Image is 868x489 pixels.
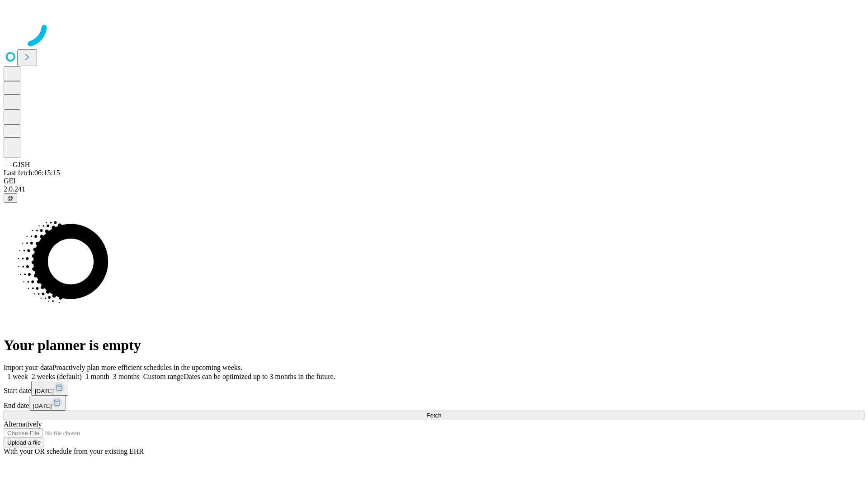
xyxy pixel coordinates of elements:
[113,373,140,380] span: 3 months
[32,373,82,380] span: 2 weeks (default)
[7,195,14,201] span: @
[13,161,30,168] span: GJSH
[4,337,864,354] h1: Your planner is empty
[29,396,66,411] button: [DATE]
[4,447,144,455] span: With your OR schedule from your existing EHR
[52,364,242,371] span: Proactively plan more efficient schedules in the upcoming weeks.
[426,412,441,419] span: Fetch
[4,420,42,428] span: Alternatively
[35,388,54,394] span: [DATE]
[4,193,17,203] button: @
[4,396,864,411] div: End date
[4,185,864,193] div: 2.0.241
[4,177,864,185] div: GEI
[143,373,184,380] span: Custom range
[31,381,68,396] button: [DATE]
[7,373,28,380] span: 1 week
[184,373,335,380] span: Dates can be optimized up to 3 months in the future.
[85,373,109,380] span: 1 month
[4,364,52,371] span: Import your data
[33,403,52,409] span: [DATE]
[4,381,864,396] div: Start date
[4,169,60,177] span: Last fetch: 06:15:15
[4,411,864,420] button: Fetch
[4,438,44,447] button: Upload a file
